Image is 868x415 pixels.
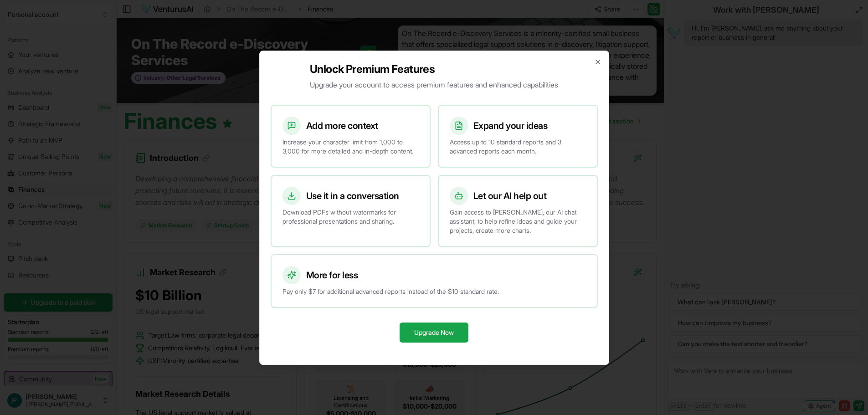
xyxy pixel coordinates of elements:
p: Download PDFs without watermarks for professional presentations and sharing. [282,208,419,226]
button: Upgrade Now [400,323,468,343]
h3: More for less [306,269,358,282]
p: Pay only $7 for additional advanced reports instead of the $10 standard rate. [282,287,586,296]
h3: Expand your ideas [473,119,548,132]
p: Access up to 10 standard reports and 3 advanced reports each month. [450,138,586,156]
p: Gain access to [PERSON_NAME], our AI chat assistant, to help refine ideas and guide your projects... [450,208,586,235]
h3: Add more context [306,119,378,132]
h2: Unlock Premium Features [310,62,558,77]
p: Increase your character limit from 1,000 to 3,000 for more detailed and in-depth content. [282,138,419,156]
h3: Let our AI help out [473,190,547,202]
p: Upgrade your account to access premium features and enhanced capabilities [310,79,558,90]
h3: Use it in a conversation [306,190,399,202]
